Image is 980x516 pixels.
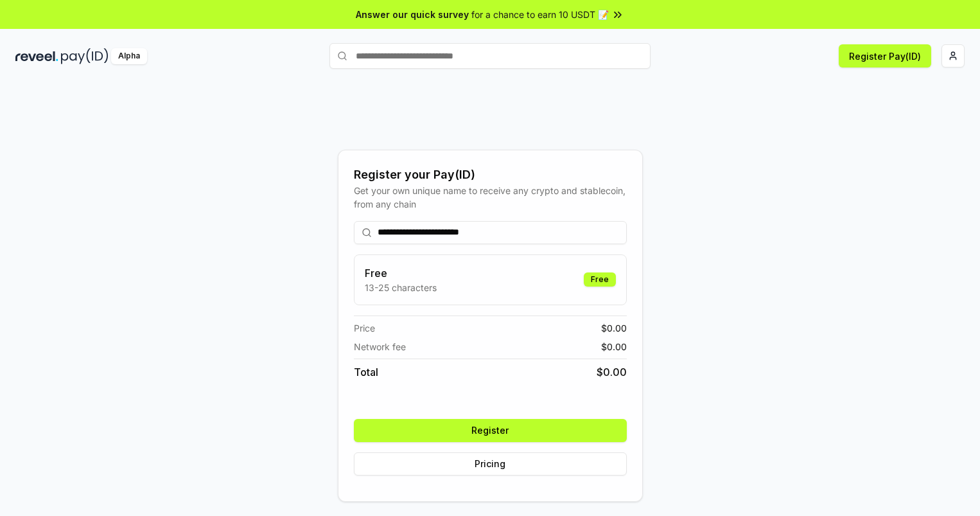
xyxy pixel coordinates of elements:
[597,364,627,380] span: $ 0.00
[354,452,627,476] button: Pricing
[584,272,616,287] div: Free
[354,419,627,442] button: Register
[471,8,609,21] span: for a chance to earn 10 USDT 📝
[354,166,627,184] div: Register your Pay(ID)
[839,44,931,67] button: Register Pay(ID)
[354,321,375,335] span: Price
[61,48,109,64] img: pay_id
[354,184,627,211] div: Get your own unique name to receive any crypto and stablecoin, from any chain
[365,265,437,281] h3: Free
[111,48,147,64] div: Alpha
[354,364,378,380] span: Total
[601,321,627,335] span: $ 0.00
[15,48,58,64] img: reveel_dark
[356,8,469,21] span: Answer our quick survey
[354,340,406,353] span: Network fee
[365,281,437,294] p: 13-25 characters
[601,340,627,353] span: $ 0.00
